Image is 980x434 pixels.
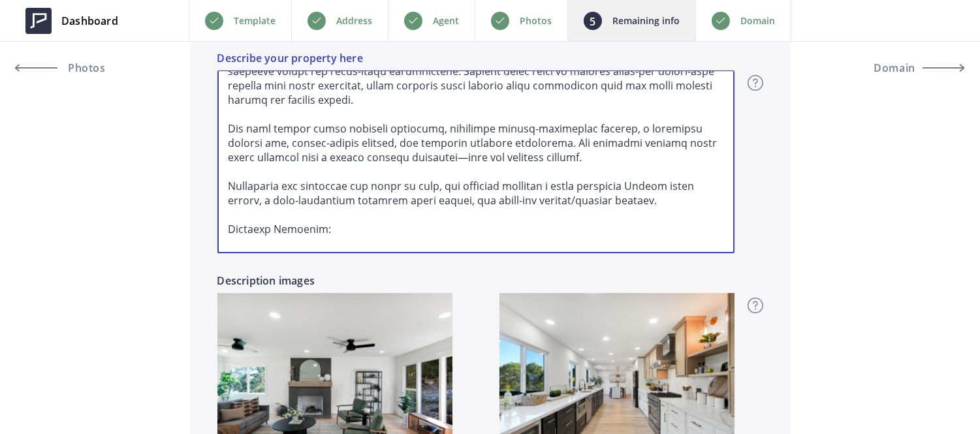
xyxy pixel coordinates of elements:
[740,13,775,29] p: Domain
[612,13,680,29] p: Remaining info
[520,13,552,29] p: Photos
[847,52,964,84] button: Domain
[336,13,372,29] p: Address
[748,298,763,313] img: question
[16,52,133,84] a: Photos
[874,63,915,73] span: Domain
[217,273,452,293] label: Description images
[748,75,763,91] img: question
[433,13,459,29] p: Agent
[65,63,106,73] span: Photos
[915,369,964,418] iframe: Drift Widget Chat Controller
[217,50,735,70] label: Describe your property here
[234,13,276,29] p: Template
[16,1,128,40] a: Dashboard
[61,13,118,29] span: Dashboard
